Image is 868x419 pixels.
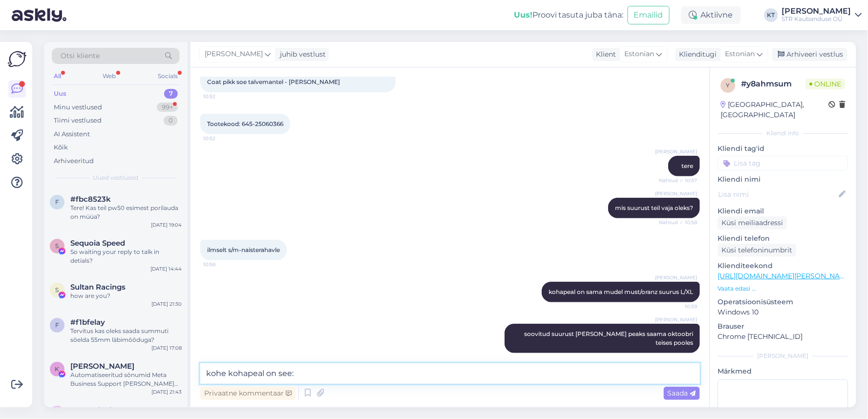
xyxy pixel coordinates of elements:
div: AI Assistent [54,129,90,139]
div: # y8ahmsum [741,78,806,90]
div: Küsi meiliaadressi [718,216,787,230]
div: Klienditugi [676,49,717,60]
p: Märkmed [718,366,848,377]
span: kohapeal on sama mudel must/oranz suurus L/XL [549,288,693,295]
a: [URL][DOMAIN_NAME][PERSON_NAME] [718,272,853,280]
span: Saada [668,389,696,398]
div: [DATE] 19:04 [151,221,182,229]
p: Chrome [TECHNICAL_ID] [718,332,848,342]
span: Tootekood: 645-25060366 [207,120,283,127]
div: [DATE] 21:30 [151,300,182,308]
p: Kliendi telefon [718,233,848,244]
span: 10:52 [203,135,240,142]
span: S [56,286,59,293]
p: Klienditeekond [718,261,848,271]
div: Tere! Kas teil pw50 esimest porilauda on müüa? [70,204,182,221]
p: Kliendi email [718,206,848,216]
input: Lisa tag [718,156,848,170]
div: 99+ [157,103,178,112]
p: Vaata edasi ... [718,284,848,293]
span: #fbc8523k [70,195,111,204]
span: f [55,321,59,329]
span: Karlee Gray [70,362,134,371]
span: 10:58 [203,261,240,268]
p: Operatsioonisüsteem [718,297,848,307]
div: Aktiivne [681,6,741,24]
span: Sequoia Speed [70,239,125,248]
span: f [55,198,59,206]
span: y [726,82,730,89]
div: So waiting your reply to talk in detials? [70,248,182,265]
div: [DATE] 14:44 [150,265,182,272]
div: All [52,70,63,83]
span: ilmselt s/m-naisterahavle [207,246,280,253]
span: [PERSON_NAME] [655,148,697,155]
span: [PERSON_NAME] [205,49,263,60]
span: Nähtud ✓ 10:58 [659,219,697,226]
div: STR Kaubanduse OÜ [782,15,851,23]
div: 0 [164,116,178,126]
div: [PERSON_NAME] [782,7,851,15]
p: Kliendi tag'id [718,144,848,154]
span: 10:52 [203,93,240,100]
p: Kliendi nimi [718,174,848,185]
span: [PERSON_NAME] [655,316,697,323]
img: Askly Logo [8,50,26,68]
span: 10:59 [660,354,697,361]
button: Emailid [628,6,670,24]
span: #f1bfelay [70,318,105,327]
a: [PERSON_NAME]STR Kaubanduse OÜ [782,7,862,23]
span: Sultan Racings [70,283,126,292]
span: S [56,242,59,250]
span: Estonian [625,49,655,60]
div: Proovi tasuta juba täna: [514,9,624,21]
div: Arhiveeritud [54,156,94,166]
textarea: kohe kohapeal on see: [200,363,700,384]
input: Lisa nimi [719,189,837,200]
span: Uued vestlused [93,173,139,182]
div: Arhiveeri vestlus [772,48,847,61]
div: Minu vestlused [54,103,102,112]
div: juhib vestlust [276,49,326,60]
span: K [55,365,60,373]
div: [GEOGRAPHIC_DATA], [GEOGRAPHIC_DATA] [721,100,829,120]
div: Uus [54,89,66,99]
b: Uus! [514,10,532,20]
div: [DATE] 17:08 [151,344,182,352]
div: Tiimi vestlused [54,116,102,126]
span: Estonian [725,49,755,60]
span: [PERSON_NAME] [655,190,697,197]
span: Nähtud ✓ 10:57 [659,177,697,184]
p: Brauser [718,321,848,332]
div: Tervitus kas oleks saada summuti sõelda 55mm läbimõõduga? [70,327,182,344]
div: Kõik [54,143,68,152]
div: [PERSON_NAME] [718,352,848,360]
p: Windows 10 [718,307,848,317]
span: [PERSON_NAME] [655,274,697,281]
div: Kliendi info [718,129,848,138]
div: Socials [156,70,180,83]
div: Automatiseeritud sõnumid Meta Business Support [PERSON_NAME] saanud mitu teadet, et teie konto ei... [70,371,182,388]
div: [DATE] 21:43 [151,388,182,396]
span: soovitud suurust [PERSON_NAME] peaks saama oktoobri teises pooles [524,330,695,346]
span: Otsi kliente [61,51,100,61]
div: 7 [164,89,178,99]
span: #88qmiqvj [70,406,111,415]
span: mis suurust teil vaja oleks? [615,204,693,211]
div: KT [764,8,778,22]
span: Online [806,79,846,89]
div: how are you? [70,292,182,300]
div: Privaatne kommentaar [200,387,296,400]
span: tere [681,162,693,169]
span: 10:59 [660,303,697,310]
div: Web [101,70,118,83]
div: Klient [593,49,616,60]
div: Küsi telefoninumbrit [718,244,797,257]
